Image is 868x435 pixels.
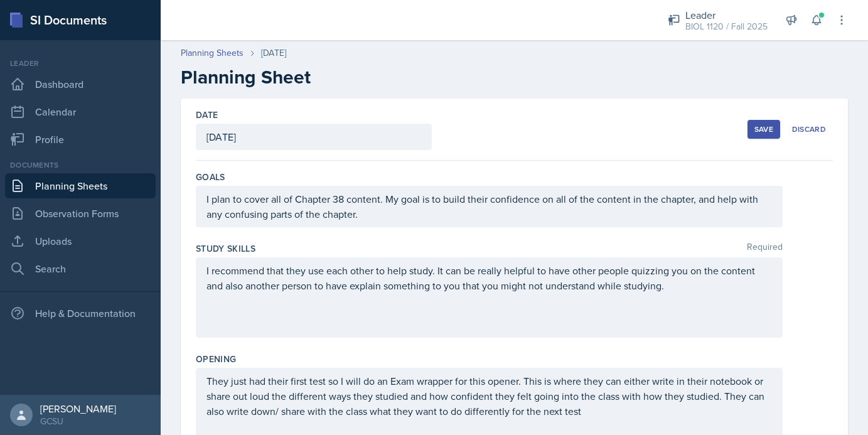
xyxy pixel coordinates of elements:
[181,46,244,60] a: Planning Sheets
[181,66,848,89] h2: Planning Sheet
[792,124,826,134] div: Discard
[196,171,225,183] label: Goals
[785,120,833,139] button: Discard
[206,263,772,293] p: I recommend that they use each other to help study. It can be really helpful to have other people...
[5,301,156,326] div: Help & Documentation
[206,373,772,419] p: They just had their first test so I will do an Exam wrapper for this opener. This is where they c...
[196,353,236,365] label: Opening
[5,159,156,171] div: Documents
[261,46,286,60] div: [DATE]
[747,242,783,255] span: Required
[40,415,116,427] div: GCSU
[206,191,772,222] p: I plan to cover all of Chapter 38 content. My goal is to build their confidence on all of the con...
[5,58,156,69] div: Leader
[747,120,780,139] button: Save
[196,242,255,255] label: Study Skills
[5,256,156,281] a: Search
[5,201,156,226] a: Observation Forms
[5,72,156,97] a: Dashboard
[5,228,156,254] a: Uploads
[5,99,156,124] a: Calendar
[40,402,116,415] div: [PERSON_NAME]
[196,109,218,121] label: Date
[5,173,156,198] a: Planning Sheets
[5,127,156,152] a: Profile
[685,8,768,23] div: Leader
[754,124,773,134] div: Save
[685,20,768,33] div: BIOL 1120 / Fall 2025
